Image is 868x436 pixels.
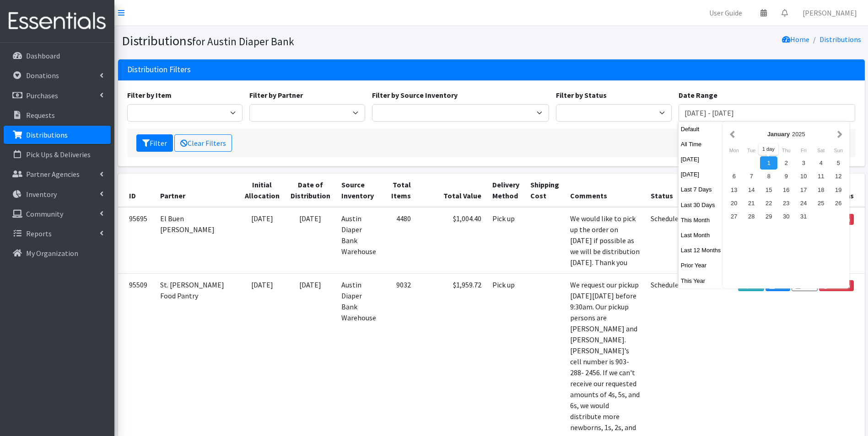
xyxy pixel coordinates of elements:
[795,183,812,197] div: 17
[812,183,830,197] div: 18
[487,207,525,274] td: Pick up
[679,90,717,101] label: Date Range
[812,197,830,210] div: 25
[127,90,172,101] label: Filter by Item
[760,170,777,183] div: 8
[743,144,760,156] div: Tuesday
[725,170,743,183] div: 6
[155,174,239,207] th: Partner
[679,259,723,272] button: Prior Year
[4,145,111,164] a: Pick Ups & Deliveries
[416,207,487,274] td: $1,004.40
[26,190,57,199] p: Inventory
[565,174,645,207] th: Comments
[760,183,777,197] div: 15
[285,207,336,274] td: [DATE]
[679,183,723,196] button: Last 7 Days
[26,71,59,80] p: Donations
[767,131,790,138] strong: January
[249,90,303,101] label: Filter by Partner
[26,111,55,120] p: Requests
[4,126,111,144] a: Distributions
[830,183,847,197] div: 19
[760,210,777,223] div: 29
[26,51,60,60] p: Dashboard
[795,156,812,170] div: 3
[285,174,336,207] th: Date of Distribution
[743,170,760,183] div: 7
[4,6,111,37] img: HumanEssentials
[679,122,723,136] button: Default
[777,144,795,156] div: Thursday
[372,90,458,101] label: Filter by Source Inventory
[26,209,63,218] p: Community
[382,174,416,207] th: Total Items
[26,249,78,258] p: My Organization
[122,33,488,49] h1: Distributions
[26,91,58,100] p: Purchases
[830,144,847,156] div: Sunday
[743,210,760,223] div: 28
[487,174,525,207] th: Delivery Method
[743,197,760,210] div: 21
[174,134,232,152] a: Clear Filters
[26,150,91,159] p: Pick Ups & Deliveries
[645,174,688,207] th: Status
[4,106,111,124] a: Requests
[760,144,777,156] div: Wednesday
[556,90,607,101] label: Filter by Status
[4,86,111,105] a: Purchases
[777,210,795,223] div: 30
[795,4,864,22] a: [PERSON_NAME]
[679,198,723,212] button: Last 30 Days
[812,144,830,156] div: Saturday
[760,197,777,210] div: 22
[795,197,812,210] div: 24
[777,197,795,210] div: 23
[192,35,294,48] small: for Austin Diaper Bank
[743,183,760,197] div: 14
[725,197,743,210] div: 20
[4,224,111,243] a: Reports
[795,144,812,156] div: Friday
[777,156,795,170] div: 2
[565,207,645,274] td: We would like to pick up the order on [DATE] if possible as we will be distribution [DATE]. Thank...
[155,207,239,274] td: El Buen [PERSON_NAME]
[795,210,812,223] div: 31
[679,244,723,257] button: Last 12 Months
[26,130,68,139] p: Distributions
[679,138,723,151] button: All Time
[702,4,749,22] a: User Guide
[679,153,723,166] button: [DATE]
[679,229,723,242] button: Last Month
[777,170,795,183] div: 9
[679,213,723,227] button: This Month
[416,174,487,207] th: Total Value
[118,174,155,207] th: ID
[4,165,111,183] a: Partner Agencies
[4,47,111,65] a: Dashboard
[336,207,382,274] td: Austin Diaper Bank Warehouse
[679,168,723,181] button: [DATE]
[136,134,173,152] button: Filter
[4,205,111,223] a: Community
[26,170,80,179] p: Partner Agencies
[4,244,111,262] a: My Organization
[336,174,382,207] th: Source Inventory
[118,207,155,274] td: 95695
[239,207,285,274] td: [DATE]
[792,131,805,138] span: 2025
[127,65,191,74] h3: Distribution Filters
[830,197,847,210] div: 26
[760,156,777,170] div: 1
[679,104,856,122] input: January 1, 2011 - December 31, 2011
[725,144,743,156] div: Monday
[645,207,688,274] td: Scheduled
[679,274,723,287] button: This Year
[725,210,743,223] div: 27
[4,66,111,85] a: Donations
[812,156,830,170] div: 4
[830,156,847,170] div: 5
[830,170,847,183] div: 12
[239,174,285,207] th: Initial Allocation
